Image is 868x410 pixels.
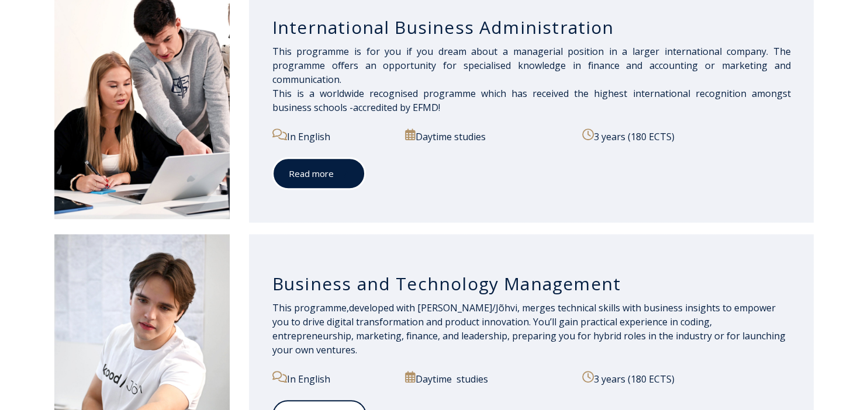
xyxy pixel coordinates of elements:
[272,45,791,114] span: This programme is for you if you dream about a managerial position in a larger international comp...
[405,128,569,144] p: Daytime studies
[405,371,569,386] p: Daytime studies
[272,273,791,295] h3: Business and Technology Management
[272,371,392,386] p: In English
[272,158,365,190] a: Read more
[272,301,349,314] span: This programme,
[582,371,790,386] p: 3 years (180 ECTS)
[272,16,791,39] h3: International Business Administration
[272,128,392,144] p: In English
[353,101,438,114] a: accredited by EFMD
[582,128,790,144] p: 3 years (180 ECTS)
[272,301,791,357] p: developed with [PERSON_NAME]/Jõhvi, merges technical skills with business insights to empower you...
